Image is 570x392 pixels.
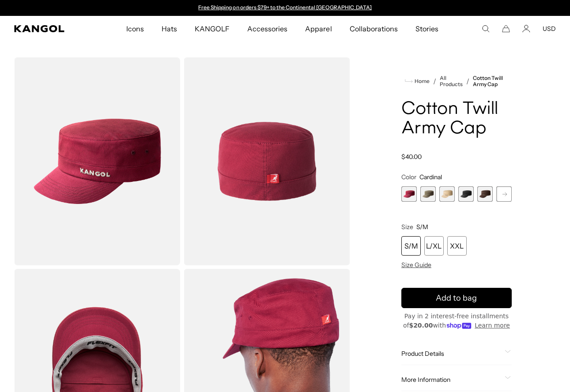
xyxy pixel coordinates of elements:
a: Accessories [238,16,296,41]
div: S/M [401,236,421,256]
summary: Search here [482,25,490,33]
div: 4 of 9 [458,186,474,202]
div: 2 of 9 [420,186,436,202]
a: Account [522,25,530,33]
span: KANGOLF [195,16,230,41]
span: Color [401,173,416,181]
span: Home [413,78,430,84]
span: Accessories [247,16,287,41]
span: More Information [401,376,501,384]
span: S/M [416,223,428,231]
a: Kangol [14,25,83,32]
a: All Products [440,75,463,87]
span: Cardinal [419,173,442,181]
a: Stories [407,16,447,41]
label: Grey [496,186,512,202]
label: Black [458,186,474,202]
label: Green [420,186,436,202]
a: Cotton Twill Army Cap [473,75,512,87]
div: 1 of 2 [194,4,376,11]
div: L/XL [424,236,444,256]
button: Cart [502,25,510,33]
slideshow-component: Announcement bar [194,4,376,11]
a: Home [405,77,430,85]
span: Hats [162,16,177,41]
li: / [430,76,436,87]
span: Size [401,223,413,231]
a: Hats [153,16,186,41]
span: Icons [126,16,144,41]
span: Size Guide [401,261,431,269]
img: color-cardinal [184,57,350,265]
span: $40.00 [401,153,422,161]
img: color-cardinal [14,57,180,265]
div: Announcement [194,4,376,11]
label: Brown [477,186,493,202]
a: Collaborations [341,16,407,41]
div: 1 of 9 [401,186,417,202]
label: Beige [439,186,455,202]
a: Apparel [296,16,340,41]
span: Product Details [401,350,501,358]
button: USD [543,25,556,33]
button: Add to bag [401,288,512,308]
li: / [463,76,469,87]
nav: breadcrumbs [401,75,512,87]
span: Add to bag [436,292,477,304]
div: 6 of 9 [496,186,512,202]
div: XXL [447,236,467,256]
span: Stories [415,16,438,41]
div: 3 of 9 [439,186,455,202]
a: Free Shipping on orders $79+ to the Continental [GEOGRAPHIC_DATA] [198,4,372,11]
label: Cardinal [401,186,417,202]
span: Collaborations [350,16,398,41]
span: Apparel [305,16,332,41]
a: Icons [117,16,153,41]
h1: Cotton Twill Army Cap [401,100,512,139]
a: KANGOLF [186,16,238,41]
div: 5 of 9 [477,186,493,202]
